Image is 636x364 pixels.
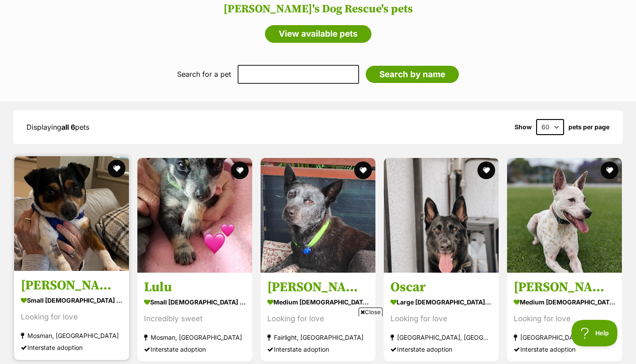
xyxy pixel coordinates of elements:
[568,124,609,131] label: pets per page
[137,158,252,273] img: Lulu
[507,158,622,273] img: Luna
[144,279,246,296] h3: Lulu
[144,343,246,355] div: Interstate adoption
[267,296,369,308] div: medium [DEMOGRAPHIC_DATA] Dog
[390,279,492,296] h3: Oscar
[514,296,615,308] div: medium [DEMOGRAPHIC_DATA] Dog
[507,272,622,362] a: [PERSON_NAME] medium [DEMOGRAPHIC_DATA] Dog Looking for love [GEOGRAPHIC_DATA], [GEOGRAPHIC_DATA]...
[21,341,122,353] div: Interstate adoption
[14,270,129,360] a: [PERSON_NAME] small [DEMOGRAPHIC_DATA] Dog Looking for love Mosman, [GEOGRAPHIC_DATA] Interstate ...
[144,331,246,343] div: Mosman, [GEOGRAPHIC_DATA]
[514,313,615,325] div: Looking for love
[144,296,246,308] div: small [DEMOGRAPHIC_DATA] Dog
[477,161,495,179] button: favourite
[366,66,459,83] input: Search by name
[26,123,89,131] span: Displaying pets
[21,294,122,307] div: small [DEMOGRAPHIC_DATA] Dog
[14,156,129,271] img: Charlie
[390,313,492,325] div: Looking for love
[514,331,615,343] div: [GEOGRAPHIC_DATA], [GEOGRAPHIC_DATA]
[390,296,492,308] div: large [DEMOGRAPHIC_DATA] Dog
[267,313,369,325] div: Looking for love
[354,161,372,179] button: favourite
[231,161,249,179] button: favourite
[514,343,615,355] div: Interstate adoption
[601,161,618,179] button: favourite
[267,279,369,296] h3: [PERSON_NAME]
[108,160,125,177] button: favourite
[21,330,122,341] div: Mosman, [GEOGRAPHIC_DATA]
[61,123,75,131] strong: all 6
[572,320,618,346] iframe: Help Scout Beacon - Open
[514,279,615,296] h3: [PERSON_NAME]
[261,158,375,273] img: Maggie
[21,311,122,323] div: Looking for love
[9,3,627,16] h2: [PERSON_NAME]'s Dog Rescue's pets
[384,158,499,273] img: Oscar
[359,308,382,316] span: Close
[177,70,231,78] label: Search for a pet
[515,124,532,131] span: Show
[21,277,122,294] h3: [PERSON_NAME]
[144,313,246,325] div: Incredibly sweet
[265,25,371,43] a: View available pets
[137,272,252,362] a: Lulu small [DEMOGRAPHIC_DATA] Dog Incredibly sweet Mosman, [GEOGRAPHIC_DATA] Interstate adoption ...
[157,320,479,360] iframe: Advertisement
